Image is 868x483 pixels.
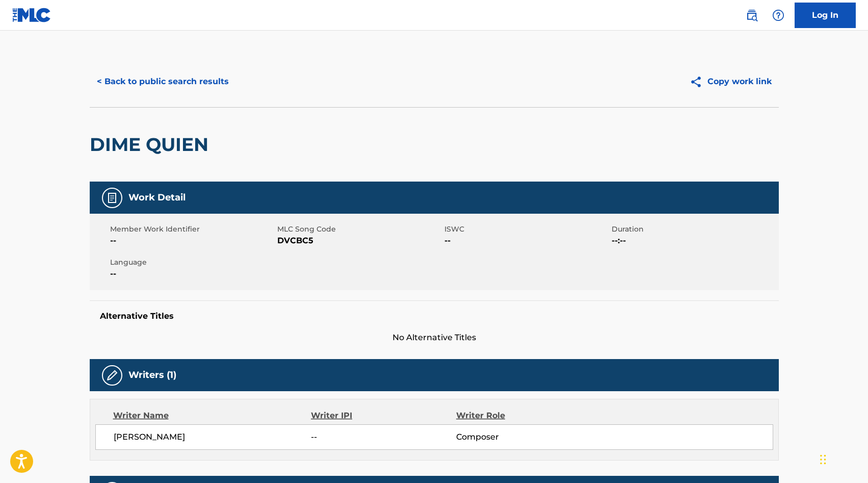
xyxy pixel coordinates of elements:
h5: Alternative Titles [100,311,769,321]
img: help [772,9,784,21]
iframe: Chat Widget [817,434,868,483]
span: ISWC [444,224,609,235]
span: --:-- [612,235,776,247]
span: MLC Song Code [277,224,442,235]
h2: DIME QUIEN [90,133,214,156]
img: Copy work link [690,75,707,88]
button: Copy work link [682,69,779,94]
span: Duration [612,224,776,235]
span: -- [311,431,456,443]
span: DVCBC5 [277,235,442,247]
img: Work Detail [106,192,118,204]
span: Language [110,257,275,268]
span: [PERSON_NAME] [114,431,311,443]
div: Writer IPI [311,410,456,422]
span: No Alternative Titles [90,332,779,344]
a: Log In [795,3,856,28]
img: search [746,9,758,21]
span: Composer [456,431,588,443]
img: MLC Logo [12,8,51,22]
div: Writer Name [113,410,311,422]
span: -- [110,268,275,280]
h5: Writers (1) [128,369,176,381]
button: < Back to public search results [90,69,236,94]
span: -- [110,235,275,247]
div: Help [768,5,788,26]
a: Public Search [742,5,762,26]
div: Arrastrar [820,444,826,475]
span: Member Work Identifier [110,224,275,235]
div: Widget de chat [817,434,868,483]
div: Writer Role [456,410,588,422]
img: Writers [106,369,118,382]
h5: Work Detail [128,192,186,204]
span: -- [444,235,609,247]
